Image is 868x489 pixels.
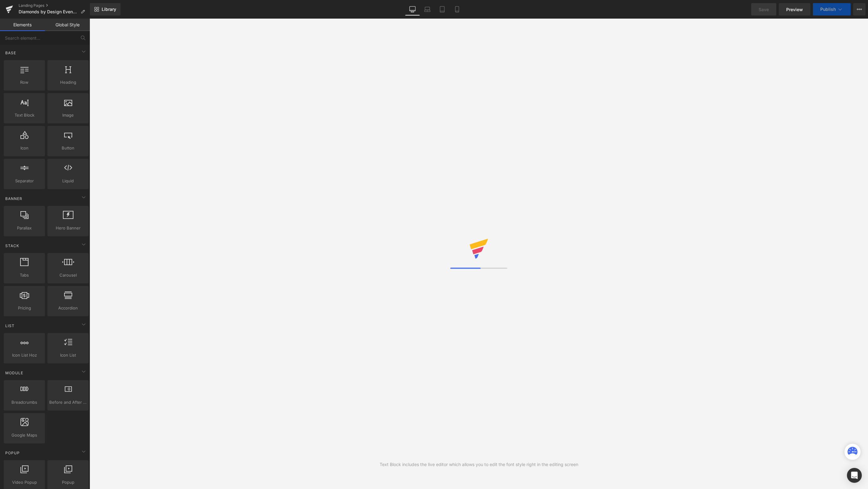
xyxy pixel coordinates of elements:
[6,178,43,184] span: Separator
[6,112,43,118] span: Text Block
[420,3,435,16] a: Laptop
[380,461,578,468] div: Text Block includes the live editor which allows you to edit the font style right in the editing ...
[405,3,420,16] a: Desktop
[5,323,15,329] span: List
[19,9,78,14] span: Diamonds by Design Event | [PERSON_NAME] Jewelers
[49,178,87,184] span: Liquid
[847,468,862,483] div: Open Intercom Messenger
[49,352,87,358] span: Icon List
[813,3,851,16] button: Publish
[820,7,836,12] span: Publish
[49,399,87,406] span: Before and After Images
[6,479,43,486] span: Video Popup
[102,7,116,12] span: Library
[450,3,465,16] a: Mobile
[49,272,87,278] span: Carousel
[6,145,43,151] span: Icon
[6,79,43,86] span: Row
[5,450,20,456] span: Popup
[5,196,23,202] span: Banner
[5,50,17,56] span: Base
[6,305,43,311] span: Pricing
[759,6,769,13] span: Save
[45,19,90,31] a: Global Style
[6,352,43,358] span: Icon List Hoz
[49,479,87,486] span: Popup
[6,272,43,278] span: Tabs
[5,243,20,249] span: Stack
[49,79,87,86] span: Heading
[19,3,90,8] a: Landing Pages
[779,3,810,16] a: Preview
[853,3,866,16] button: More
[49,305,87,311] span: Accordion
[90,3,121,16] a: New Library
[6,432,43,438] span: Google Maps
[49,112,87,118] span: Image
[6,225,43,231] span: Parallax
[49,225,87,231] span: Hero Banner
[5,370,24,376] span: Module
[6,399,43,406] span: Breadcrumbs
[786,6,803,13] span: Preview
[435,3,450,16] a: Tablet
[49,145,87,151] span: Button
